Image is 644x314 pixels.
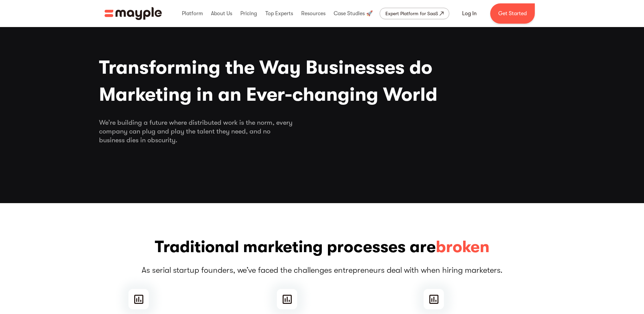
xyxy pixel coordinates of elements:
div: Top Experts [264,3,295,24]
a: Get Started [490,3,535,24]
h3: Traditional marketing processes are [99,236,545,258]
div: We’re building a future where distributed work is the norm, every [99,118,545,145]
div: Resources [300,3,327,24]
span: Marketing in an Ever-changing World [99,81,545,108]
div: Expert Platform for SaaS [385,9,438,18]
div: Platform [180,3,205,24]
span: business dies in obscurity. [99,136,545,145]
span: broken [436,236,490,258]
div: Pricing [239,3,259,24]
span: company can plug and play the talent they need, and no [99,127,545,136]
h1: Transforming the Way Businesses do [99,54,545,108]
a: Expert Platform for SaaS [380,8,449,19]
a: home [104,7,162,20]
p: As serial startup founders, we’ve faced the challenges entrepreneurs deal with when hiring market... [99,265,545,275]
div: About Us [209,3,234,24]
a: Log In [454,5,485,22]
img: Mayple logo [104,7,162,20]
